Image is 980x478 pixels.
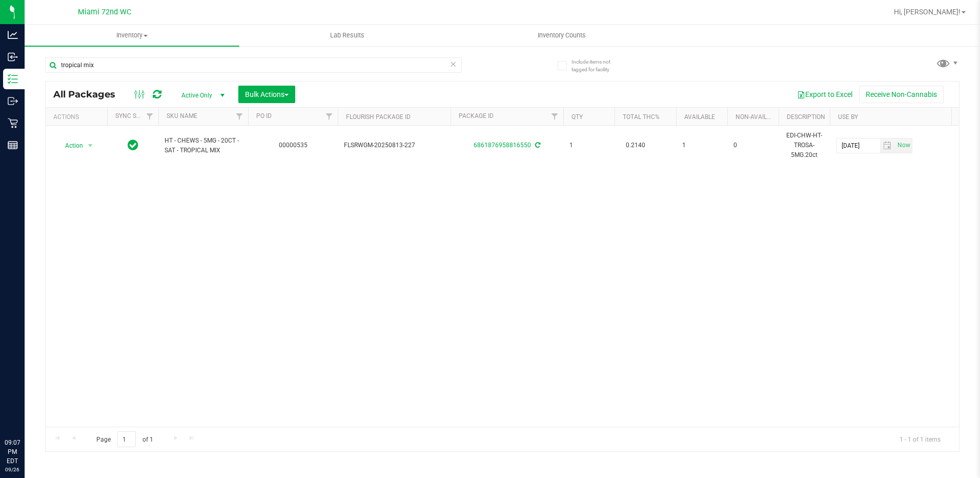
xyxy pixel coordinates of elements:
input: 1 [117,431,136,447]
span: select [880,138,895,153]
input: Search Package ID, Item Name, SKU, Lot or Part Number... [45,57,462,73]
span: Inventory Counts [524,31,600,40]
inline-svg: Analytics [8,30,18,40]
button: Export to Excel [790,86,859,103]
inline-svg: Outbound [8,96,18,106]
span: 1 [569,141,608,150]
a: Non-Available [736,113,781,121]
a: Inventory Counts [455,25,669,46]
span: Include items not tagged for facility [571,58,623,73]
a: Filter [141,108,158,125]
span: 0.2140 [621,138,650,153]
span: Clear [450,57,457,71]
inline-svg: Reports [8,140,18,150]
a: 00000535 [279,142,308,149]
span: Page of 1 [88,431,161,447]
span: Action [56,138,84,153]
a: Filter [231,108,248,125]
span: Miami 72nd WC [78,8,131,16]
span: Set Current date [895,138,912,153]
span: 0 [733,141,772,150]
a: Package ID [459,112,494,120]
span: FLSRWGM-20250813-227 [344,141,444,150]
p: 09:07 PM EDT [5,438,20,466]
span: select [895,138,912,153]
iframe: Resource center [10,396,41,427]
button: Receive Non-Cannabis [859,86,944,103]
span: Bulk Actions [245,90,289,98]
a: PO ID [256,112,272,120]
a: Total THC% [623,113,660,121]
a: Filter [321,108,338,125]
p: 09/26 [5,466,20,473]
span: In Sync [128,138,138,152]
a: Filter [546,108,563,125]
span: Sync from Compliance System [534,142,540,149]
span: HT - CHEWS - 5MG - 20CT - SAT - TROPICAL MIX [165,136,242,155]
a: Inventory [25,25,239,46]
span: 1 [682,141,721,150]
a: Qty [571,113,583,121]
span: 1 - 1 of 1 items [891,431,949,447]
span: Lab Results [316,31,378,40]
a: Description [787,113,825,121]
a: Use By [838,113,858,121]
a: Flourish Package ID [346,113,411,121]
span: Inventory [25,31,239,40]
span: All Packages [53,89,126,100]
a: Sync Status [115,112,155,120]
a: Lab Results [239,25,454,46]
div: EDI-CHW-HT-TROSA-5MG.20ct [785,130,824,162]
a: SKU Name [167,112,197,120]
div: Actions [53,113,103,121]
a: 6861876958816550 [474,142,531,149]
button: Bulk Actions [238,86,295,103]
inline-svg: Inbound [8,52,18,62]
inline-svg: Retail [8,118,18,128]
span: Hi, [PERSON_NAME]! [894,8,961,16]
inline-svg: Inventory [8,74,18,84]
a: Available [684,113,715,121]
span: select [84,138,97,153]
